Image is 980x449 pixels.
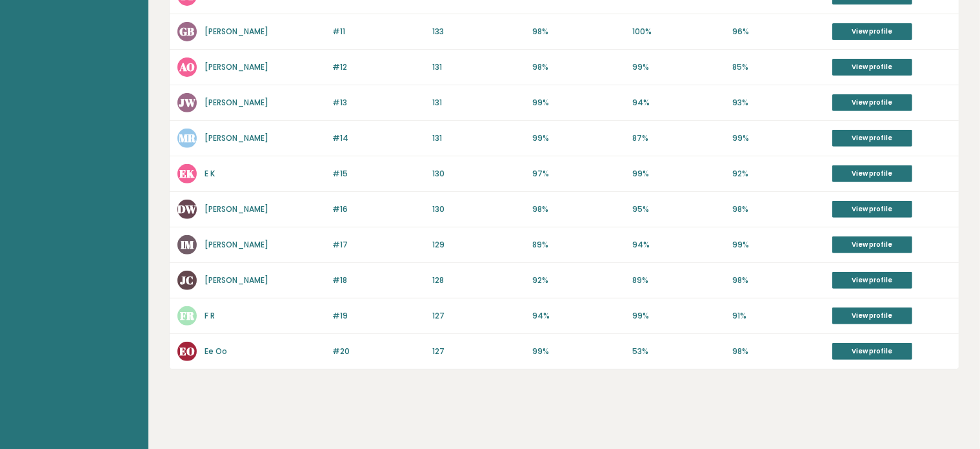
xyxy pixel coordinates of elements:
p: 98% [732,275,825,286]
a: View profile [832,308,912,324]
a: E K [205,168,215,179]
p: 96% [732,26,825,37]
p: 89% [532,239,625,251]
p: #17 [333,239,425,251]
a: Ee Oo [205,346,227,357]
p: 130 [432,168,525,180]
text: GB [180,24,195,39]
p: 87% [632,132,725,144]
a: View profile [832,343,912,360]
p: 99% [532,97,625,109]
p: 100% [632,26,725,37]
p: 131 [432,61,525,73]
a: View profile [832,59,912,76]
p: 130 [432,204,525,215]
a: View profile [832,236,912,253]
text: EK [180,166,195,181]
a: [PERSON_NAME] [205,26,268,37]
text: DW [178,202,197,216]
a: F R [205,310,215,321]
p: 94% [632,239,725,251]
a: View profile [832,272,912,289]
p: 99% [532,132,625,144]
p: 131 [432,132,525,144]
text: MR [179,131,196,145]
p: 127 [432,346,525,357]
text: FR [180,308,195,323]
text: IM [181,237,194,252]
p: 91% [732,310,825,322]
text: AO [179,59,195,74]
p: 127 [432,310,525,322]
a: View profile [832,201,912,218]
p: 53% [632,346,725,357]
a: View profile [832,165,912,182]
p: #16 [333,204,425,215]
p: #18 [333,275,425,286]
a: View profile [832,94,912,111]
text: EO [179,344,195,359]
p: 133 [432,26,525,37]
a: [PERSON_NAME] [205,61,268,72]
a: [PERSON_NAME] [205,97,268,108]
p: #14 [333,132,425,144]
p: #20 [333,346,425,357]
text: JW [179,95,196,110]
p: 99% [532,346,625,357]
p: 99% [732,239,825,251]
p: 129 [432,239,525,251]
a: [PERSON_NAME] [205,132,268,143]
p: 85% [732,61,825,73]
a: [PERSON_NAME] [205,275,268,286]
a: [PERSON_NAME] [205,204,268,214]
p: #13 [333,97,425,109]
p: #19 [333,310,425,322]
p: 92% [532,275,625,286]
p: 99% [632,310,725,322]
a: View profile [832,23,912,40]
p: 99% [732,132,825,144]
p: 98% [532,61,625,73]
p: 128 [432,275,525,286]
p: #11 [333,26,425,37]
p: 92% [732,168,825,180]
p: #12 [333,61,425,73]
text: JC [181,273,194,287]
p: 98% [532,204,625,215]
p: 93% [732,97,825,109]
p: 99% [632,168,725,180]
p: 98% [532,26,625,37]
p: 94% [632,97,725,109]
p: #15 [333,168,425,180]
p: 99% [632,61,725,73]
p: 95% [632,204,725,215]
p: 98% [732,204,825,215]
a: [PERSON_NAME] [205,239,268,250]
p: 97% [532,168,625,180]
p: 94% [532,310,625,322]
p: 89% [632,275,725,286]
p: 98% [732,346,825,357]
p: 131 [432,97,525,109]
a: View profile [832,130,912,147]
